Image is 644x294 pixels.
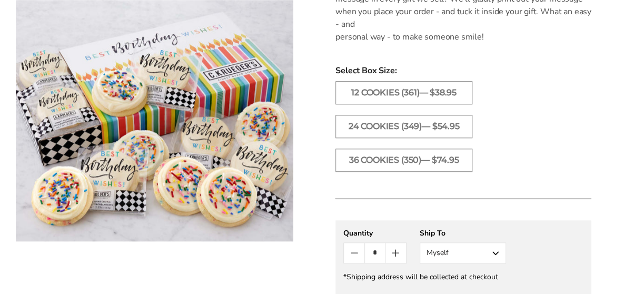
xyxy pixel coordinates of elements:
[344,243,364,263] button: Count minus
[335,149,472,172] label: 36 Cookies (350)— $74.95
[343,272,583,282] div: *Shipping address will be collected at checkout
[335,115,472,138] label: 24 Cookies (349)— $54.95
[364,243,385,263] input: Quantity
[343,228,407,238] div: Quantity
[420,242,506,263] button: Myself
[335,64,591,77] span: Select Box Size:
[385,243,406,263] button: Count plus
[420,228,506,238] div: Ship To
[335,81,472,104] label: 12 Cookies (361)— $38.95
